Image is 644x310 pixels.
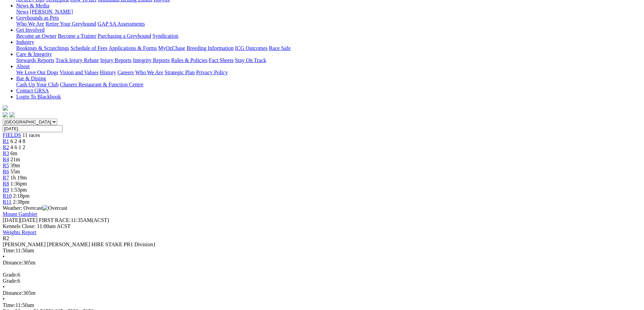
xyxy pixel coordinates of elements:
div: Bar & Dining [16,82,641,88]
a: History [100,69,116,75]
span: [DATE] [3,217,38,223]
a: Stewards Reports [16,57,54,63]
div: About [16,69,641,76]
a: FIELDS [3,132,21,138]
a: Applications & Forms [109,45,157,51]
span: • [3,254,5,259]
span: 11 races [22,132,40,138]
div: 6 [3,272,641,278]
span: 1:36pm [10,181,27,187]
a: Cash Up Your Club [16,82,58,87]
a: Who We Are [16,21,44,27]
img: logo-grsa-white.png [3,105,8,111]
div: Care & Integrity [16,57,641,63]
a: Track Injury Rebate [55,57,99,63]
span: Distance: [3,290,23,296]
a: GAP SA Assessments [98,21,145,27]
a: Privacy Policy [196,69,228,75]
a: Purchasing a Greyhound [98,33,151,39]
span: 11:35AM(ACST) [39,217,109,223]
span: Grade: [3,278,18,284]
a: R9 [3,187,9,193]
a: R6 [3,169,9,174]
div: [PERSON_NAME] [PERSON_NAME] HIRE STAKE PR1 Division1 [3,242,641,248]
a: R1 [3,138,9,144]
a: Integrity Reports [133,57,170,63]
img: facebook.svg [3,112,8,117]
a: R5 [3,163,9,168]
a: Care & Integrity [16,51,52,57]
a: Login To Blackbook [16,94,61,100]
a: R8 [3,181,9,187]
span: 6 2 4 8 [10,138,25,144]
span: 2:18pm [13,193,30,199]
a: MyOzChase [158,45,185,51]
a: Industry [16,39,34,45]
a: Rules & Policies [171,57,208,63]
a: Become a Trainer [58,33,96,39]
span: • [3,284,5,290]
a: Get Involved [16,27,45,33]
span: Grade: [3,272,18,278]
a: About [16,63,30,69]
div: 6 [3,278,641,284]
span: 2:38pm [13,199,29,205]
span: Time: [3,302,16,308]
a: Become an Owner [16,33,56,39]
span: 55m [10,169,20,174]
a: Weights Report [3,229,37,235]
div: Industry [16,45,641,51]
a: Breeding Information [187,45,234,51]
div: Get Involved [16,33,641,39]
a: Schedule of Fees [70,45,107,51]
a: Bar & Dining [16,76,46,81]
a: Retire Your Greyhound [46,21,96,27]
div: Greyhounds as Pets [16,21,641,27]
div: 11:50am [3,248,641,254]
span: 1:53pm [10,187,27,193]
input: Select date [3,125,63,132]
a: Bookings & Scratchings [16,45,69,51]
img: Overcast [43,205,67,211]
a: Who We Are [135,69,163,75]
span: 4 6 1 2 [10,144,25,150]
div: Kennels Close: 11:00am ACST [3,223,641,229]
a: Stay On Track [235,57,266,63]
a: We Love Our Dogs [16,69,58,75]
a: Vision and Values [59,69,98,75]
span: 1h 19m [10,175,27,180]
a: Chasers Restaurant & Function Centre [60,82,143,87]
span: Time: [3,248,16,253]
span: FIRST RACE: [39,217,71,223]
div: 11:50am [3,302,641,308]
a: R11 [3,199,11,205]
span: R2 [3,235,9,241]
span: R2 [3,144,9,150]
span: Weather: Overcast [3,205,67,211]
a: Mount Gambier [3,211,38,217]
span: [DATE] [3,217,20,223]
a: R3 [3,150,9,156]
a: Contact GRSA [16,88,49,93]
a: News & Media [16,3,49,8]
span: 39m [10,163,20,168]
div: 305m [3,260,641,266]
span: 6m [10,150,17,156]
span: 21m [10,157,20,162]
img: twitter.svg [9,112,15,117]
a: ICG Outcomes [235,45,267,51]
a: R10 [3,193,12,199]
span: • [3,296,5,302]
span: R4 [3,157,9,162]
span: R7 [3,175,9,180]
a: Careers [117,69,134,75]
a: Greyhounds as Pets [16,15,59,21]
